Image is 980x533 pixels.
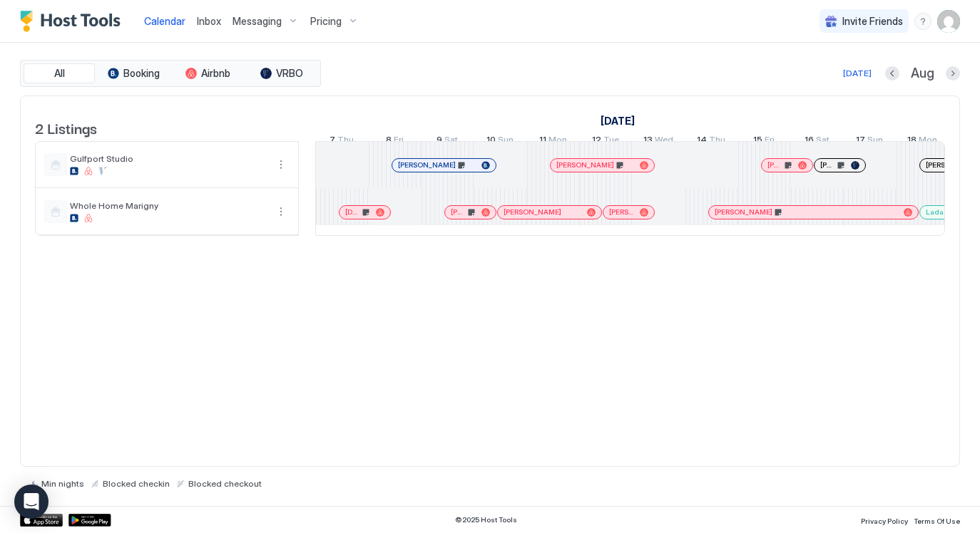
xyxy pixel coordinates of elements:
[20,60,321,87] div: tab-group
[655,134,673,149] span: Wed
[41,478,84,489] span: Min nights
[310,15,342,28] span: Pricing
[197,15,221,27] span: Inbox
[188,478,262,489] span: Blocked checkout
[272,203,290,220] div: menu
[592,134,601,149] span: 12
[276,67,303,80] span: VRBO
[914,512,960,527] a: Terms Of Use
[144,15,185,27] span: Calendar
[597,110,638,131] a: August 7, 2025
[609,207,634,217] span: [PERSON_NAME]
[693,131,729,152] a: August 14, 2025
[20,514,63,527] a: App Store
[697,134,707,149] span: 14
[867,134,883,149] span: Sun
[709,134,725,149] span: Thu
[398,160,456,170] span: [PERSON_NAME]
[805,134,814,149] span: 16
[946,66,960,81] button: Next month
[504,207,561,217] span: [PERSON_NAME]
[603,134,619,149] span: Tue
[272,156,290,173] div: menu
[904,131,941,152] a: August 18, 2025
[455,515,517,524] span: © 2025 Host Tools
[926,207,951,217] span: Ladacia
[70,200,267,211] span: Whole Home Marigny
[548,134,567,149] span: Mon
[24,63,95,83] button: All
[715,207,772,217] span: [PERSON_NAME]
[753,134,762,149] span: 15
[801,131,833,152] a: August 16, 2025
[172,63,243,83] button: Airbnb
[483,131,517,152] a: August 10, 2025
[861,512,908,527] a: Privacy Policy
[914,517,960,525] span: Terms Of Use
[750,131,778,152] a: August 15, 2025
[556,160,614,170] span: [PERSON_NAME]
[856,134,865,149] span: 17
[861,517,908,525] span: Privacy Policy
[330,134,335,149] span: 7
[767,160,782,170] span: [PERSON_NAME]
[394,134,404,149] span: Fri
[911,66,934,82] span: Aug
[68,514,111,527] a: Google Play Store
[842,15,903,28] span: Invite Friends
[765,134,775,149] span: Fri
[486,134,496,149] span: 10
[640,131,677,152] a: August 13, 2025
[197,14,221,29] a: Inbox
[123,67,160,80] span: Booking
[437,134,442,149] span: 9
[35,117,97,138] span: 2 Listings
[816,134,830,149] span: Sat
[103,478,170,489] span: Blocked checkin
[498,134,514,149] span: Sun
[201,67,230,80] span: Airbnb
[588,131,623,152] a: August 12, 2025
[433,131,461,152] a: August 9, 2025
[444,134,458,149] span: Sat
[907,134,917,149] span: 18
[841,65,874,82] button: [DATE]
[820,160,835,170] span: [PERSON_NAME]
[536,131,571,152] a: August 11, 2025
[272,156,290,173] button: More options
[451,207,466,217] span: [PERSON_NAME]
[643,134,653,149] span: 13
[20,11,127,32] a: Host Tools Logo
[919,134,937,149] span: Mon
[914,13,931,30] div: menu
[326,131,357,152] a: August 7, 2025
[272,203,290,220] button: More options
[246,63,317,83] button: VRBO
[885,66,899,81] button: Previous month
[233,15,282,28] span: Messaging
[937,10,960,33] div: User profile
[386,134,392,149] span: 8
[337,134,354,149] span: Thu
[345,207,360,217] span: [DEMOGRAPHIC_DATA][PERSON_NAME]
[539,134,546,149] span: 11
[14,485,49,519] div: Open Intercom Messenger
[98,63,169,83] button: Booking
[54,67,65,80] span: All
[843,67,872,80] div: [DATE]
[852,131,887,152] a: August 17, 2025
[144,14,185,29] a: Calendar
[382,131,407,152] a: August 8, 2025
[70,153,267,164] span: Gulfport Studio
